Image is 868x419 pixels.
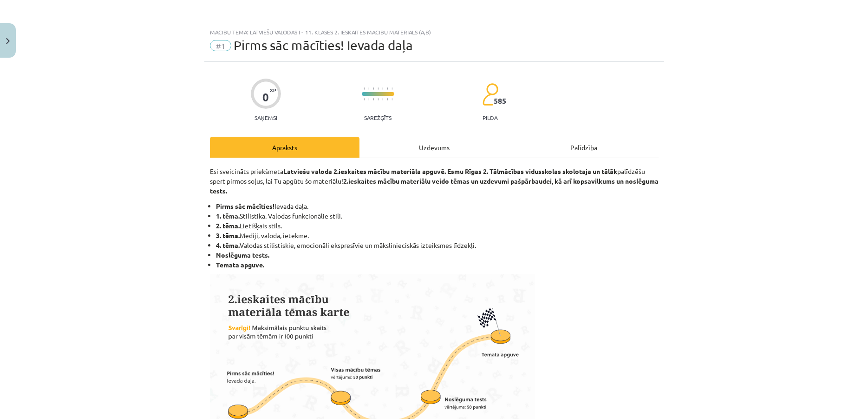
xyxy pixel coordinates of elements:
[210,166,659,196] p: Esi sveicināts priekšmeta palīdzēšu spert pirmos soļus, lai Tu apgūtu šo materiālu!
[6,38,10,44] img: icon-close-lesson-0947bae3869378f0d4975bcd49f059093ad1ed9edebbc8119c70593378902aed.svg
[270,87,276,93] span: XP
[364,114,392,121] p: Sarežģīts
[283,167,617,175] strong: Latviešu valoda 2.ieskaites mācību materiāla apguvē. Esmu Rīgas 2. Tālmācības vidusskolas skolota...
[368,87,369,90] img: icon-short-line-57e1e144782c952c97e751825c79c345078a6d821885a25fce030b3d8c18986b.svg
[387,98,388,100] img: icon-short-line-57e1e144782c952c97e751825c79c345078a6d821885a25fce030b3d8c18986b.svg
[216,201,659,211] li: Ievada daļa.
[509,137,659,158] div: Palīdzība
[210,137,359,158] div: Apraksts
[482,83,498,106] img: students-c634bb4e5e11cddfef0936a35e636f08e4e9abd3cc4e673bd6f9a4125e45ecb1.svg
[251,114,281,121] p: Saņemsi
[210,40,231,51] span: #1
[216,260,264,269] strong: Temata apguve.
[382,98,383,100] img: icon-short-line-57e1e144782c952c97e751825c79c345078a6d821885a25fce030b3d8c18986b.svg
[373,98,374,100] img: icon-short-line-57e1e144782c952c97e751825c79c345078a6d821885a25fce030b3d8c18986b.svg
[216,221,240,230] strong: 2. tēma.
[216,241,240,249] strong: 4. tēma.
[364,98,365,100] img: icon-short-line-57e1e144782c952c97e751825c79c345078a6d821885a25fce030b3d8c18986b.svg
[368,98,369,100] img: icon-short-line-57e1e144782c952c97e751825c79c345078a6d821885a25fce030b3d8c18986b.svg
[392,98,392,100] img: icon-short-line-57e1e144782c952c97e751825c79c345078a6d821885a25fce030b3d8c18986b.svg
[387,87,388,90] img: icon-short-line-57e1e144782c952c97e751825c79c345078a6d821885a25fce030b3d8c18986b.svg
[216,212,240,220] strong: 1. tēma.
[359,137,509,158] div: Uzdevums
[216,221,659,231] li: Lietišķais stils.
[262,91,269,104] div: 0
[210,177,659,195] strong: 2.ieskaites mācību materiālu veido tēmas un uzdevumi pašpārbaudei, kā arī kopsavilkums un noslēgu...
[216,240,659,250] li: Valodas stilistiskie, emocionāli ekspresīvie un mākslinieciskās izteiksmes līdzekļi.
[216,231,659,240] li: Mediji, valoda, ietekme.
[378,87,379,90] img: icon-short-line-57e1e144782c952c97e751825c79c345078a6d821885a25fce030b3d8c18986b.svg
[483,114,497,121] p: pilda
[378,98,379,100] img: icon-short-line-57e1e144782c952c97e751825c79c345078a6d821885a25fce030b3d8c18986b.svg
[364,87,365,90] img: icon-short-line-57e1e144782c952c97e751825c79c345078a6d821885a25fce030b3d8c18986b.svg
[216,251,269,259] strong: Noslēguma tests.
[216,231,240,239] strong: 3. tēma.
[382,87,383,90] img: icon-short-line-57e1e144782c952c97e751825c79c345078a6d821885a25fce030b3d8c18986b.svg
[216,202,274,210] b: Pirms sāc mācīties!
[494,97,506,105] span: 585
[392,87,392,90] img: icon-short-line-57e1e144782c952c97e751825c79c345078a6d821885a25fce030b3d8c18986b.svg
[210,29,659,35] div: Mācību tēma: Latviešu valodas i - 11. klases 2. ieskaites mācību materiāls (a,b)
[234,38,413,53] span: Pirms sāc mācīties! Ievada daļa
[373,87,374,90] img: icon-short-line-57e1e144782c952c97e751825c79c345078a6d821885a25fce030b3d8c18986b.svg
[216,211,659,221] li: Stilistika. Valodas funkcionālie stili.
